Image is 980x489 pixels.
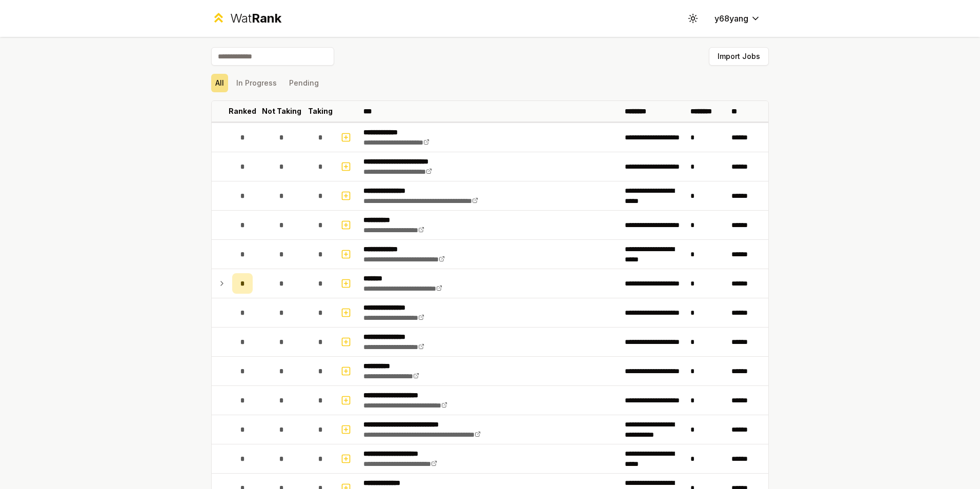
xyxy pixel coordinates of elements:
button: Import Jobs [709,47,769,66]
span: y68yang [714,12,748,25]
a: WatRank [211,10,281,27]
div: Wat [230,10,281,27]
p: Ranked [229,106,256,116]
button: Pending [285,74,323,92]
p: Taking [308,106,333,116]
span: Rank [252,11,281,26]
button: y68yang [706,9,769,28]
p: Not Taking [262,106,301,116]
button: In Progress [232,74,281,92]
button: All [211,74,228,92]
